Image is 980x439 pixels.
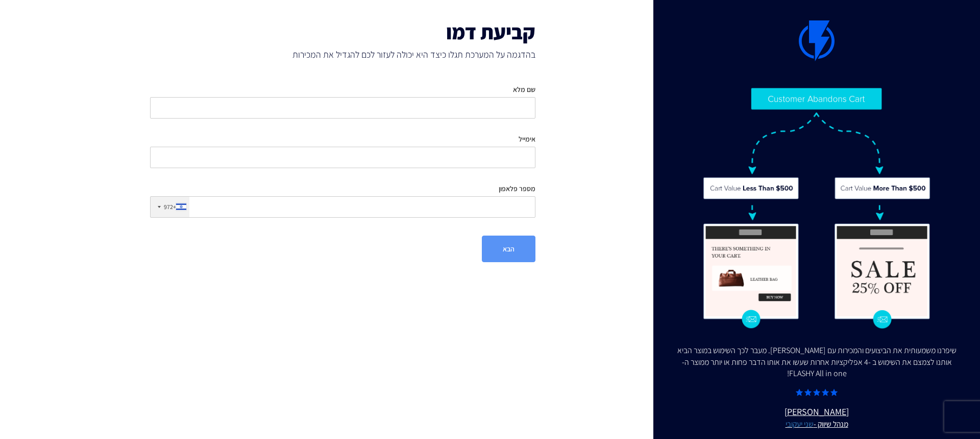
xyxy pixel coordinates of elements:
[151,197,189,217] div: Israel (‫ישראל‬‎): +972
[674,405,960,430] u: [PERSON_NAME]
[674,345,960,380] div: שיפרנו משמעותית את הביצועים והמכירות עם [PERSON_NAME]. מעבר לכך השימוש במוצר הביא אותנו לצמצם את ...
[702,87,931,329] img: Flashy
[674,419,960,430] small: מנהל שיווק -
[482,236,535,262] button: הבא
[150,20,535,43] h1: קביעת דמו
[150,48,535,61] span: בהדגמה על המערכת תגלו כיצד היא יכולה לעזור לכם להגדיל את המכירות
[513,84,535,95] label: שם מלא
[499,183,535,194] label: מספר פלאפון
[786,419,814,429] a: שני יעקובי
[519,134,535,144] label: אימייל
[164,202,176,211] div: +972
